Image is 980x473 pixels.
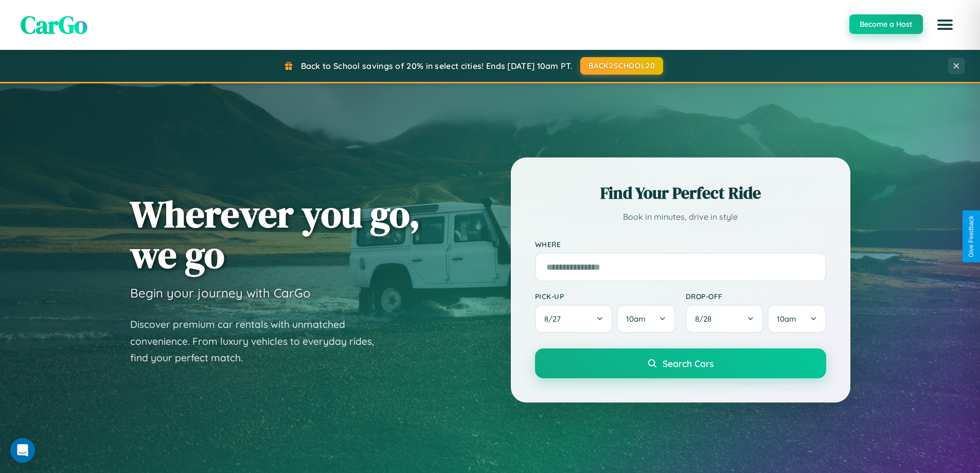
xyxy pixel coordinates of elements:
span: CarGo [21,8,87,42]
button: 8/27 [535,305,613,333]
p: Book in minutes, drive in style [535,209,826,224]
h1: Wherever you go, we go [130,194,420,275]
button: 8/28 [686,305,764,333]
button: 10am [617,305,675,333]
button: Become a Host [849,14,923,34]
div: Open Intercom Messenger [10,438,35,463]
span: 8 / 28 [695,314,717,324]
h2: Find Your Perfect Ride [535,182,826,204]
h3: Begin your journey with CarGo [130,285,311,301]
label: Pick-up [535,292,675,301]
span: Search Cars [663,358,714,369]
div: Give Feedback [968,216,975,257]
label: Drop-off [686,292,826,301]
button: Search Cars [535,348,826,378]
span: 10am [777,314,796,324]
label: Where [535,240,826,249]
span: 8 / 27 [544,314,566,324]
span: Back to School savings of 20% in select cities! Ends [DATE] 10am PT. [301,61,573,71]
button: BACK2SCHOOL20 [580,57,663,75]
span: 10am [626,314,646,324]
button: Open menu [931,10,959,39]
p: Discover premium car rentals with unmatched convenience. From luxury vehicles to everyday rides, ... [130,316,387,366]
button: 10am [768,305,826,333]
